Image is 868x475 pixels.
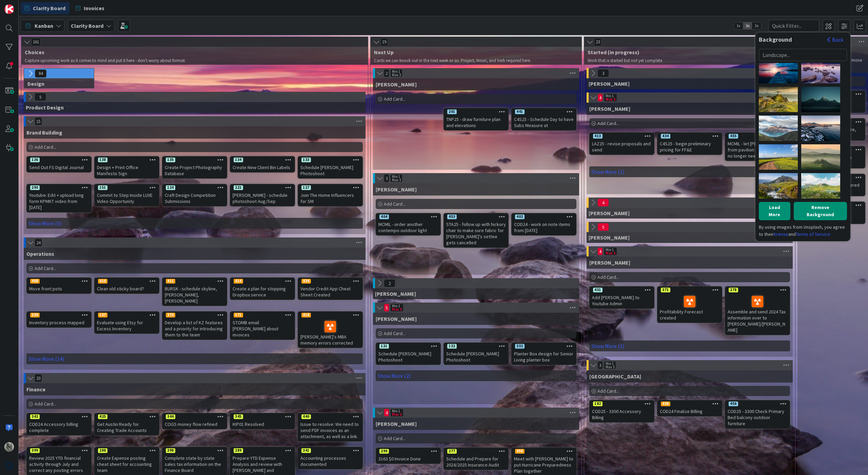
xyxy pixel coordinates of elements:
div: MCMIL - order another contempo outdoor light [376,220,440,235]
div: 171 [231,312,294,318]
div: COD25 - 3300 Check Primary Bed balcony outdoor furniture [726,407,789,428]
div: 132Schedule [PERSON_NAME] Photoshoot [444,343,508,364]
div: 345KIP01 Resolved [231,414,294,429]
div: 342 [30,414,40,419]
div: 410Clean old sticky board? [95,278,159,293]
div: 411 [166,279,175,284]
div: 133 [298,157,362,163]
div: 332 [512,343,576,349]
div: 332Planter Box design for Senior Living planter box [512,343,576,364]
div: 182 [590,401,654,407]
div: 133 [301,158,311,162]
div: 201 [447,109,457,114]
a: 341Accounting processes documented [298,447,363,469]
span: Add Card... [384,330,406,336]
a: 408Move front pots [26,277,92,294]
div: 455 [726,133,789,139]
div: 124Craft Design Competition Submissions [163,185,226,206]
span: 3x [752,22,761,29]
span: Kanban [35,22,53,30]
div: 404 [376,214,440,220]
div: 414 [231,278,294,284]
span: Invoices [84,4,104,12]
button: Back [827,36,844,43]
span: Add Card... [384,96,406,102]
a: Show More (1) [589,340,790,351]
div: 288 [98,448,107,453]
div: 411 [163,278,226,284]
div: [PERSON_NAME] - schedule photoshoot Aug/Sep [231,191,294,206]
a: 135Create Project Photography Database [162,156,227,179]
span: 2x [743,22,752,29]
div: Add [PERSON_NAME] to Youtube Admin [590,293,654,308]
div: 132 [447,344,457,349]
div: STA25 - follow up with hickory chair to make sure fabric for [PERSON_NAME]'s settee gets cancelled [444,220,508,247]
div: 431 [593,288,603,292]
div: 3163 $0 Invoice Done [376,454,440,463]
div: 332 [515,344,525,349]
div: Inventory process mapped [27,318,91,327]
div: Craft Design Competition Submissions [163,191,226,206]
span: 3 [597,69,609,77]
div: 124 [166,185,175,190]
div: 456COD25 - 3300 Check Primary Bed balcony outdoor furniture [726,401,789,428]
div: 345 [234,414,243,419]
div: Schedule [PERSON_NAME] Photoshoot [444,349,508,364]
div: 410 [95,278,159,284]
a: 370Develop a list of KZ features and a priority for introducing them to the team [162,311,227,340]
div: By using images from Unsplash, you agree to their and [759,224,847,238]
div: 132 [444,343,508,349]
div: [PERSON_NAME]'s MBA memory errors corrected [298,318,362,347]
div: 440 [298,414,362,420]
div: 127 [301,185,311,190]
div: 135 [163,157,226,163]
div: 151 [98,185,107,190]
div: Send Out FS Digital Journal [27,163,91,172]
div: 135 [166,158,175,162]
div: Profitability Forecast created [658,293,722,322]
a: 278Assemble and send 2024 Tax information over to [PERSON_NAME]/[PERSON_NAME] [725,286,790,335]
div: 136 [27,157,91,163]
div: 2993163 $0 Invoice Done [376,448,440,463]
div: 221[PERSON_NAME] - schedule photoshoot Aug/Sep [231,185,294,206]
a: Show More (1) [589,166,790,177]
a: Show More (2) [376,370,576,381]
span: Started (in progress) [588,49,787,56]
div: 131 [379,344,389,349]
div: 341 [298,448,362,454]
div: Design + Print Office Manifesto Sign [95,163,159,178]
div: 456 [726,401,789,407]
div: MCMIL - let [PERSON_NAME] from pavilion know that we no longer need repairs [726,139,789,160]
div: 440 [301,414,311,419]
div: 288Create Expense posting cheat sheet for accounting team [95,448,159,475]
div: 134 [234,158,243,162]
div: 136 [30,158,40,162]
div: 418[PERSON_NAME]'s MBA memory errors corrected [298,312,362,347]
button: Load More [759,202,790,220]
div: 277Schedule and Prepare for 2024/2025 Insurance Audit [444,448,508,469]
a: Clarity Board [21,2,70,14]
div: 434 [658,133,722,139]
a: 2993163 $0 Invoice Done [376,448,441,464]
div: 290 [27,185,91,191]
div: 201 [444,109,508,115]
div: 299 [376,448,440,454]
div: 171STOMB email [PERSON_NAME] about invoices [231,312,294,339]
div: LAZ25 - revise proposals and send [590,139,654,154]
div: 404 [379,214,389,219]
div: Create Expense posting cheat sheet for accounting team [95,454,159,475]
input: Landscape... [759,49,847,61]
div: 151Commit to Step Inside LUXE Video Opportunity [95,185,159,206]
span: Add Card... [597,388,619,394]
a: 410Clean old sticky board? [94,277,159,294]
div: Commit to Step Inside LUXE Video Opportunity [95,191,159,206]
div: 151 [95,185,159,191]
div: Planter Box design for Senior Living planter box [512,349,576,364]
div: 441 [515,109,525,114]
a: 137Evaluate using Etsy for Excess Inventory [94,311,159,334]
a: 431Add [PERSON_NAME] to Youtube Admin [589,286,654,309]
input: Quick Filter... [768,20,819,32]
a: 371Profitability Forecast created [657,286,722,323]
div: 431Add [PERSON_NAME] to Youtube Admin [590,287,654,308]
div: Accounting processes documented [298,454,362,469]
